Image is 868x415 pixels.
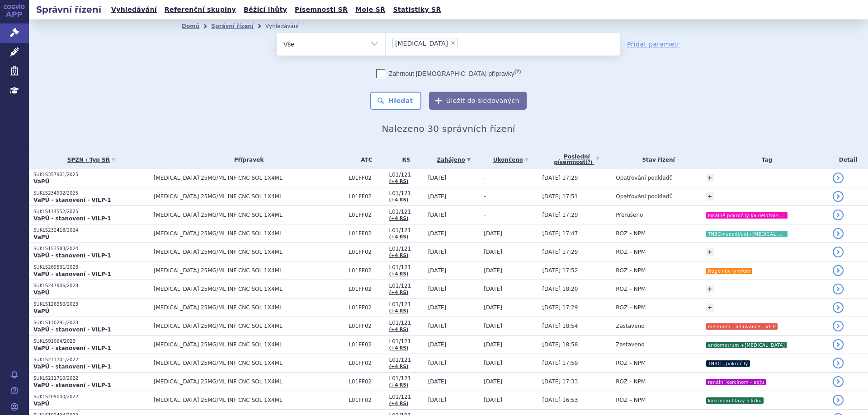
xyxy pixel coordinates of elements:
i: karcinom hlavy a krku [706,397,764,404]
a: Domů [182,23,199,29]
label: Zahrnout [DEMOGRAPHIC_DATA] přípravky [376,69,521,78]
button: Hledat [370,92,421,110]
span: [DATE] 18:54 [542,323,578,329]
span: L01FF02 [349,249,384,255]
span: ROZ – NPM [616,286,646,292]
a: Přidat parametr [627,40,680,49]
i: TNBC-neoadj/adj+[MEDICAL_DATA]+mCRC [706,231,788,237]
th: Detail [828,150,868,169]
a: + [706,248,714,256]
span: [DATE] [484,341,502,348]
p: SUKLS153583/2024 [33,246,149,252]
span: L01/121 [389,357,423,363]
span: [MEDICAL_DATA] 25MG/ML INF CNC SOL 1X4ML [154,193,344,200]
span: [MEDICAL_DATA] 25MG/ML INF CNC SOL 1X4ML [154,267,344,274]
span: L01FF02 [349,175,384,181]
span: [DATE] [428,267,447,274]
strong: VaPÚ - stanovení - VILP-1 [33,364,111,370]
span: × [450,40,456,46]
span: [MEDICAL_DATA] 25MG/ML INF CNC SOL 1X4ML [154,175,344,181]
span: [DATE] [428,212,447,218]
i: lokálně pokročilý ka děložního hrdla (nově dg.) [706,212,788,219]
a: detail [833,395,844,406]
span: Nalezeno 30 správních řízení [382,123,515,134]
strong: VaPÚ [33,308,49,314]
span: L01/121 [389,320,423,326]
span: [DATE] 17:29 [542,304,578,311]
span: L01/121 [389,190,423,196]
strong: VaPÚ - stanovení - VILP-1 [33,252,111,259]
i: melanom - adjuvance - VILP [706,323,778,330]
span: [DATE] [484,323,502,329]
p: SUKLS232418/2024 [33,227,149,233]
strong: VaPÚ [33,401,49,407]
strong: VaPÚ [33,289,49,296]
a: Písemnosti SŘ [292,4,350,16]
span: [DATE] 17:47 [542,230,578,237]
span: ROZ – NPM [616,304,646,311]
a: (+4 RS) [389,253,408,258]
span: [DATE] 17:52 [542,267,578,274]
span: [DATE] [428,323,447,329]
button: Uložit do sledovaných [429,92,527,110]
p: SUKLS114552/2025 [33,209,149,215]
span: - [484,175,486,181]
span: [MEDICAL_DATA] 25MG/ML INF CNC SOL 1X4ML [154,249,344,255]
a: (+4 RS) [389,290,408,295]
span: [DATE] 18:58 [542,341,578,348]
a: detail [833,284,844,294]
span: ROZ – NPM [616,230,646,237]
a: + [706,303,714,312]
span: [DATE] [428,249,447,255]
span: Opatřování podkladů [616,193,673,200]
span: [DATE] [484,286,502,292]
span: Zastaveno [616,323,644,329]
a: (+4 RS) [389,345,408,350]
a: (+4 RS) [389,179,408,184]
span: [MEDICAL_DATA] 25MG/ML INF CNC SOL 1X4ML [154,286,344,292]
p: SUKLS234902/2025 [33,190,149,196]
span: L01FF02 [349,360,384,366]
span: L01/121 [389,375,423,382]
a: (+4 RS) [389,382,408,387]
th: Stav řízení [611,150,701,169]
span: ROZ – NPM [616,267,646,274]
span: [MEDICAL_DATA] 25MG/ML INF CNC SOL 1X4ML [154,397,344,403]
a: detail [833,376,844,387]
a: (+4 RS) [389,216,408,221]
span: [DATE] [484,267,502,274]
th: Přípravek [149,150,344,169]
a: detail [833,173,844,183]
span: [DATE] [484,249,502,255]
span: L01/121 [389,227,423,233]
li: Vyhledávání [265,19,311,33]
p: SUKLS91064/2023 [33,338,149,345]
p: SUKLS126950/2023 [33,301,149,308]
span: [DATE] [428,304,447,311]
th: ATC [344,150,384,169]
span: L01FF02 [349,286,384,292]
span: [MEDICAL_DATA] 25MG/ML INF CNC SOL 1X4ML [154,230,344,237]
span: [MEDICAL_DATA] 25MG/ML INF CNC SOL 1X4ML [154,304,344,311]
span: L01FF02 [349,397,384,403]
i: Hogkinův lymfom [706,268,752,274]
a: Správní řízení [211,23,254,29]
a: Referenční skupiny [162,4,239,16]
p: SUKLS209040/2022 [33,394,149,400]
p: SUKLS269531/2023 [33,264,149,270]
span: [DATE] [428,341,447,348]
span: [DATE] 17:29 [542,175,578,181]
span: [DATE] [428,175,447,181]
span: L01/121 [389,301,423,308]
a: (+4 RS) [389,401,408,406]
i: TNBC - pokročilý [706,360,750,367]
span: L01FF02 [349,378,384,385]
span: L01/121 [389,394,423,400]
p: SUKLS211701/2022 [33,357,149,363]
span: - [484,212,486,218]
abbr: (?) [585,160,592,165]
span: [DATE] 18:20 [542,286,578,292]
a: (+4 RS) [389,364,408,369]
span: [DATE] 17:29 [542,249,578,255]
a: detail [833,339,844,350]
